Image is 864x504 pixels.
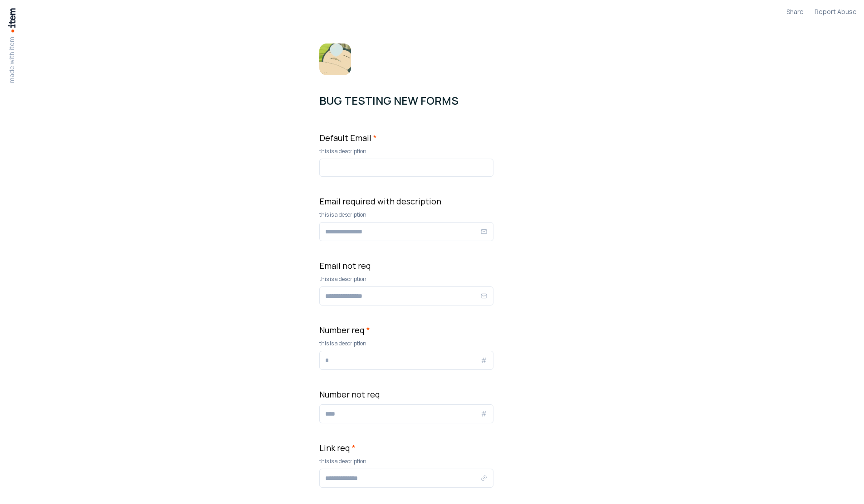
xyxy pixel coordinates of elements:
label: Number req [319,325,370,335]
p: this is a description [319,211,493,218]
p: this is a description [319,340,493,347]
a: made with item [7,7,16,83]
label: Email required with description [319,196,441,207]
p: made with item [7,37,16,83]
label: Default Email [319,132,377,143]
a: Report Abuse [815,7,857,16]
label: Link req [319,442,356,453]
img: Item Brain Logo [7,7,16,33]
label: Number not req [319,389,380,400]
h1: BUG TESTING NEW FORMS [319,93,545,108]
label: Email not req [319,260,371,271]
p: this is a description [319,148,493,155]
p: this is a description [319,276,493,283]
button: Share [786,7,804,16]
p: this is a description [319,458,493,465]
img: Form Logo [319,44,351,75]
